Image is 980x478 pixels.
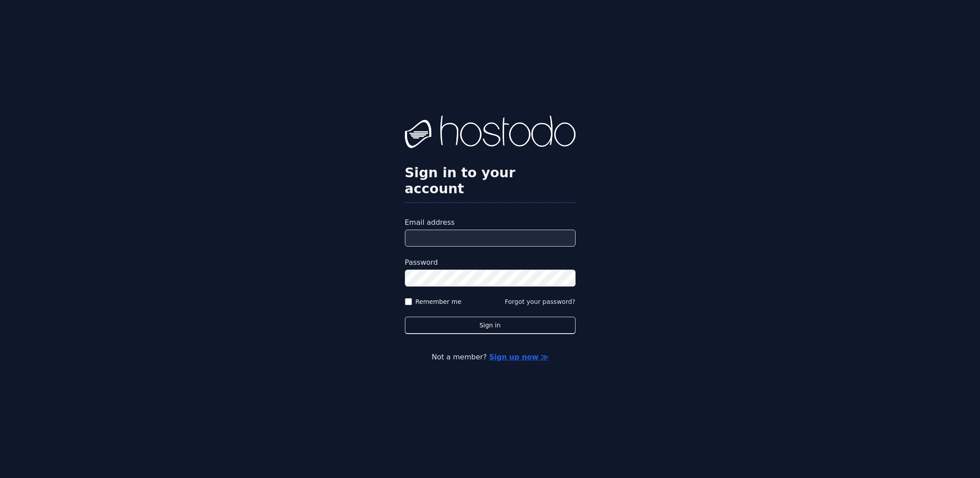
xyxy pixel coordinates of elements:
[43,352,937,362] p: Not a member?
[405,165,576,197] h2: Sign in to your account
[405,217,576,228] label: Email address
[505,297,576,306] button: Forgot your password?
[489,353,548,361] a: Sign up now ≫
[405,257,576,268] label: Password
[416,297,462,306] label: Remember me
[405,116,576,151] img: Hostodo
[405,317,576,334] button: Sign in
